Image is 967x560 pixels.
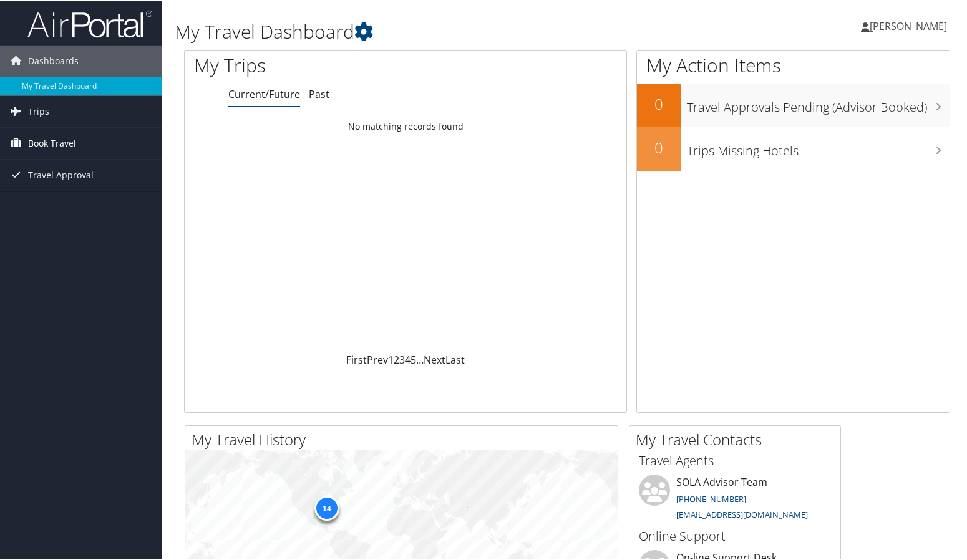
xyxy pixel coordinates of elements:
[637,126,950,170] a: 0Trips Missing Hotels
[676,508,808,519] a: [EMAIL_ADDRESS][DOMAIN_NAME]
[346,352,367,365] a: First
[411,352,416,365] a: 5
[175,17,698,44] h1: My Travel Dashboard
[185,114,626,137] td: No matching records found
[861,6,960,44] a: [PERSON_NAME]
[636,428,840,449] h2: My Travel Contacts
[639,526,831,544] h3: Online Support
[27,8,152,37] img: airportal-logo.png
[687,135,950,158] h3: Trips Missing Hotels
[388,352,394,365] a: 1
[676,492,746,503] a: [PHONE_NUMBER]
[405,352,411,365] a: 4
[637,136,681,157] h2: 0
[394,352,399,365] a: 2
[314,495,339,519] div: 14
[28,158,94,190] span: Travel Approval
[28,95,49,126] span: Trips
[192,428,618,449] h2: My Travel History
[870,18,947,32] span: [PERSON_NAME]
[228,86,300,100] a: Current/Future
[424,352,445,365] a: Next
[687,91,950,115] h3: Travel Approvals Pending (Advisor Booked)
[194,51,433,77] h1: My Trips
[637,82,950,126] a: 0Travel Approvals Pending (Advisor Booked)
[637,92,681,113] h2: 0
[445,352,465,365] a: Last
[639,451,831,468] h3: Travel Agents
[416,352,424,365] span: …
[367,352,388,365] a: Prev
[637,51,950,77] h1: My Action Items
[399,352,405,365] a: 3
[633,473,837,524] li: SOLA Advisor Team
[28,44,79,75] span: Dashboards
[309,86,329,100] a: Past
[28,127,76,158] span: Book Travel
